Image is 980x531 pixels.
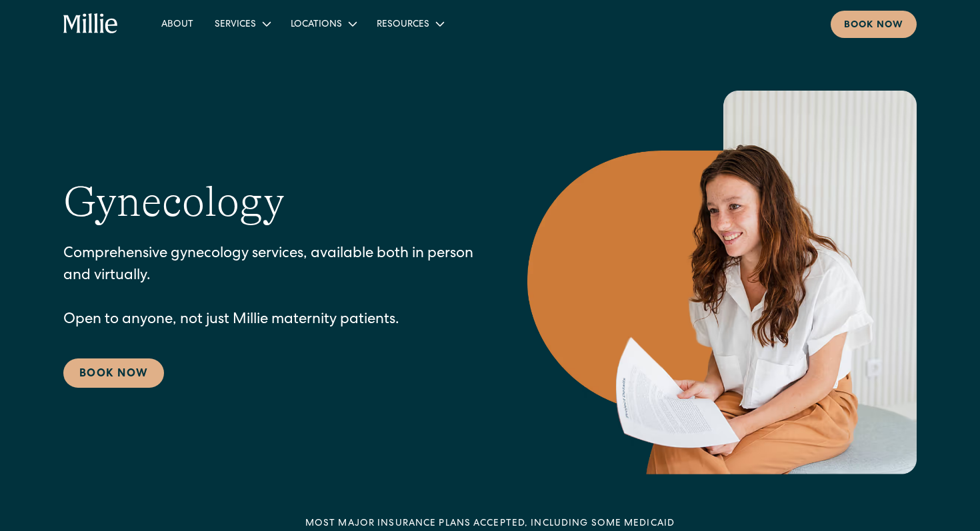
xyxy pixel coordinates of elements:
[844,19,903,33] div: Book now
[63,177,285,228] h1: Gynecology
[377,18,429,32] div: Resources
[527,91,917,474] img: Smiling woman holding documents during a consultation, reflecting supportive guidance in maternit...
[366,13,453,35] div: Resources
[305,517,675,531] div: MOST MAJOR INSURANCE PLANS ACCEPTED, INCLUDING some MEDICAID
[280,13,366,35] div: Locations
[63,244,474,332] p: Comprehensive gynecology services, available both in person and virtually. Open to anyone, not ju...
[63,13,119,35] a: home
[63,358,164,388] a: Book Now
[204,13,280,35] div: Services
[291,18,342,32] div: Locations
[831,11,917,38] a: Book now
[215,18,256,32] div: Services
[151,13,204,35] a: About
